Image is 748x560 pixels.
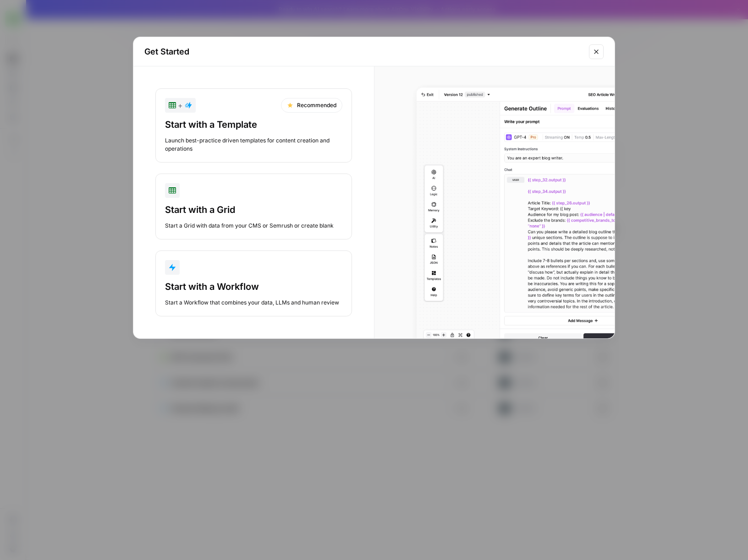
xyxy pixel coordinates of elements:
div: Start a Workflow that combines your data, LLMs and human review [165,299,342,307]
div: Start with a Template [165,118,342,131]
div: Start with a Grid [165,203,342,216]
div: Start with a Workflow [165,280,342,293]
button: Start with a WorkflowStart a Workflow that combines your data, LLMs and human review [155,250,352,316]
div: Recommended [281,98,342,113]
div: Start a Grid with data from your CMS or Semrush or create blank [165,222,342,230]
button: +RecommendedStart with a TemplateLaunch best-practice driven templates for content creation and o... [155,88,352,163]
button: Start with a GridStart a Grid with data from your CMS or Semrush or create blank [155,174,352,239]
div: Launch best-practice driven templates for content creation and operations [165,136,342,153]
div: + [169,100,192,111]
button: Close modal [589,44,604,59]
h2: Get Started [144,45,583,58]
